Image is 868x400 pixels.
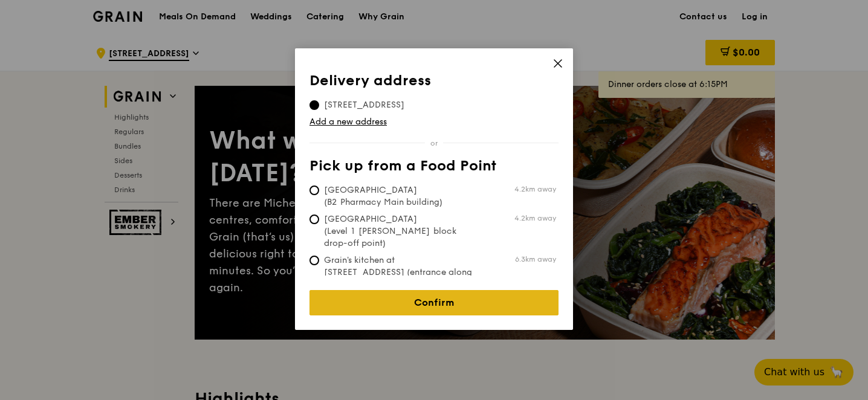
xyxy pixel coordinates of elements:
[309,99,419,111] span: [STREET_ADDRESS]
[309,254,490,303] span: Grain's kitchen at [STREET_ADDRESS] (entrance along [PERSON_NAME][GEOGRAPHIC_DATA])
[309,116,559,128] a: Add a new address
[309,290,559,315] a: Confirm
[309,184,490,208] span: [GEOGRAPHIC_DATA] (B2 Pharmacy Main building)
[309,213,490,250] span: [GEOGRAPHIC_DATA] (Level 1 [PERSON_NAME] block drop-off point)
[309,215,319,224] input: [GEOGRAPHIC_DATA] (Level 1 [PERSON_NAME] block drop-off point)4.2km away
[514,184,556,194] span: 4.2km away
[309,158,559,179] th: Pick up from a Food Point
[309,100,319,110] input: [STREET_ADDRESS]
[309,185,319,195] input: [GEOGRAPHIC_DATA] (B2 Pharmacy Main building)4.2km away
[514,213,556,223] span: 4.2km away
[515,254,556,264] span: 6.3km away
[309,73,559,94] th: Delivery address
[309,256,319,265] input: Grain's kitchen at [STREET_ADDRESS] (entrance along [PERSON_NAME][GEOGRAPHIC_DATA])6.3km away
